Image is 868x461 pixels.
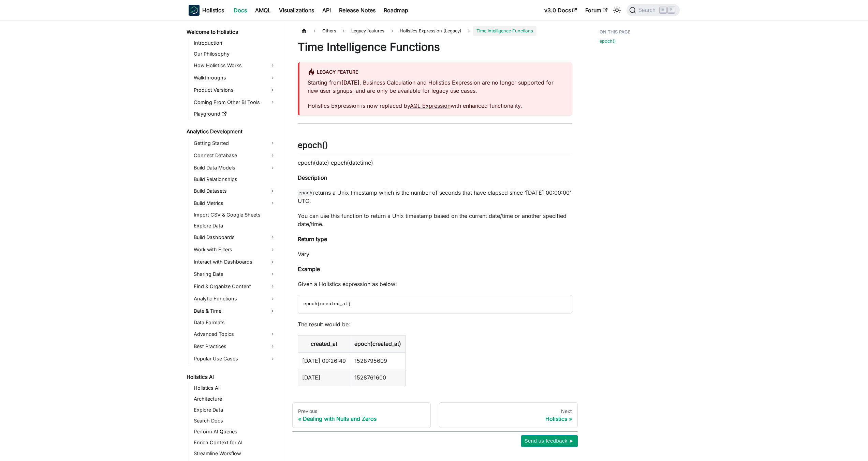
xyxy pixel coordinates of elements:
p: Vary [298,250,572,258]
div: Holistics [445,415,572,422]
p: Starting from , Business Calculation and Holistics Expression are no longer supported for new use... [308,78,564,95]
nav: Docs pages [292,402,578,428]
td: 1528761600 [350,369,405,386]
a: Getting Started [192,138,278,149]
img: Holistics [189,5,200,16]
a: Interact with Dashboards [192,256,278,267]
a: Holistics AI [192,383,278,393]
strong: Example [298,266,320,272]
a: Analytic Functions [192,293,278,304]
p: You can use this function to return a Unix timestamp based on the current date/time or another sp... [298,212,572,228]
div: Legacy Feature [308,68,564,77]
nav: Docs sidebar [182,20,284,461]
a: Coming From Other BI Tools [192,97,278,108]
a: epoch() [600,38,616,44]
a: Holistics AI [185,372,278,382]
a: How Holistics Works [192,60,278,71]
a: Playground [192,109,278,119]
a: NextHolistics [439,402,578,428]
b: Holistics [202,6,224,14]
a: v3.0 Docs [540,5,581,16]
nav: Breadcrumbs [298,26,572,36]
a: Import CSV & Google Sheets [192,210,278,220]
button: Send us feedback ► [521,435,578,447]
div: Next [445,408,572,414]
p: Given a Holistics expression as below: [298,280,572,288]
button: Switch between dark and light mode (currently light mode) [612,5,622,16]
a: Docs [230,5,251,16]
a: Build Dashboards [192,232,278,243]
a: AMQL [251,5,275,16]
a: Explore Data [192,221,278,230]
a: Welcome to Holistics [185,27,278,37]
kbd: ⌘ [660,7,666,13]
p: The result would be: [298,320,572,328]
a: Search Docs [192,416,278,426]
a: Build Datasets [192,185,278,196]
button: Search (Command+K) [627,4,679,16]
a: Sharing Data [192,269,278,280]
a: Walkthroughs [192,72,278,83]
strong: Return type [298,236,327,242]
a: Date & Time [192,306,278,316]
td: [DATE] 09:26:49 [298,352,350,369]
code: epoch [298,190,313,196]
span: Holistics Expression (Legacy) [396,26,465,36]
a: Work with Filters [192,244,278,255]
a: API [318,5,335,16]
div: Dealing with Nulls and Zeros [298,415,425,422]
span: Time Intelligence Functions [473,26,536,36]
td: 1528795609 [350,352,405,369]
a: Streamline Workflow [192,449,278,458]
h2: epoch() [298,140,572,153]
th: created_at [298,335,350,352]
a: Build Data Models [192,162,278,173]
p: returns a Unix timestamp which is the number of seconds that have elapsed since ‘[DATE] 00:00:00’... [298,189,572,205]
th: epoch(created_at) [350,335,405,352]
span: epoch(created_at) [304,301,351,307]
a: Connect Database [192,150,278,161]
h1: Time Intelligence Functions [298,40,572,54]
a: Introduction [192,38,278,48]
a: Perform AI Queries [192,427,278,436]
strong: [DATE] [341,79,359,86]
a: Best Practices [192,341,278,352]
a: PreviousDealing with Nulls and Zeros [292,402,431,428]
a: HolisticsHolistics [189,5,224,16]
span: Legacy features [348,26,388,36]
a: Visualizations [275,5,318,16]
p: Holistics Expression is now replaced by with enhanced functionality. [308,102,564,110]
a: Advanced Topics [192,329,278,340]
span: Send us feedback ► [525,436,574,445]
a: Our Philosophy [192,49,278,59]
a: Forum [581,5,612,16]
a: Roadmap [380,5,412,16]
a: Build Metrics [192,198,278,209]
a: Architecture [192,394,278,404]
strong: Description [298,174,327,181]
a: Home page [298,26,311,36]
span: Others [319,26,340,36]
a: AQL Expression [410,102,451,109]
a: Product Versions [192,85,278,95]
a: Build Relationships [192,175,278,184]
td: [DATE] [298,369,350,386]
a: Explore Data [192,405,278,415]
a: Analytics Development [185,127,278,136]
a: Find & Organize Content [192,281,278,292]
p: epoch(date) epoch(datetime) [298,159,572,167]
span: Search [636,7,660,13]
a: Popular Use Cases [192,353,278,364]
a: Enrich Context for AI [192,438,278,447]
div: Previous [298,408,425,414]
a: Data Formats [192,318,278,327]
kbd: K [668,7,675,13]
a: Release Notes [335,5,380,16]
